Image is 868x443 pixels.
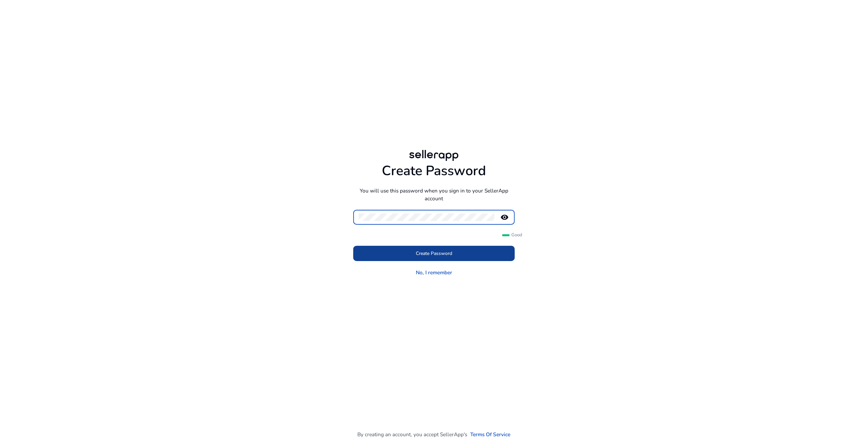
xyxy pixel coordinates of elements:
button: Create Password [353,246,515,261]
mat-icon: remove_red_eye [496,213,513,221]
a: Terms Of Service [470,430,510,438]
a: No, I remember [416,269,452,276]
h1: Create Password [353,163,515,179]
p: You will use this password when you sign in to your SellerApp account [353,187,515,202]
span: Create Password [416,250,452,257]
span: Good [510,232,515,238]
